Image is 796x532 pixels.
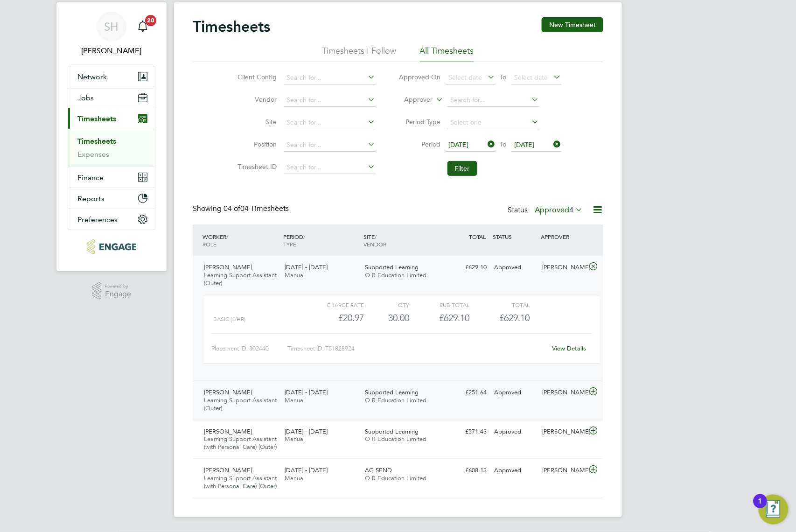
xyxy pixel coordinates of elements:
a: Expenses [77,150,109,159]
label: Period Type [399,118,441,126]
div: Charge rate [304,299,364,310]
div: SITE [362,228,442,252]
span: Manual [285,474,305,482]
div: [PERSON_NAME] [539,463,587,478]
button: New Timesheet [542,17,603,32]
img: axcis-logo-retina.png [87,239,136,254]
div: WORKER [200,228,281,252]
span: Preferences [77,215,118,224]
div: [PERSON_NAME] [539,424,587,440]
a: View Details [552,344,587,352]
span: Jobs [77,93,94,102]
span: [DATE] - [DATE] [285,388,328,396]
span: [DATE] - [DATE] [285,263,328,271]
div: £251.64 [442,385,490,400]
span: Learning Support Assistant (Outer) [204,396,277,412]
div: Timesheets [68,129,155,167]
span: Learning Support Assistant (Outer) [204,271,277,287]
span: TYPE [283,240,296,248]
span: / [226,233,228,240]
div: Timesheet ID: TS1828924 [287,341,546,356]
button: Jobs [68,87,155,108]
div: APPROVER [539,228,587,245]
span: [PERSON_NAME] [204,388,252,396]
span: Engage [105,290,131,298]
div: Approved [490,260,539,275]
span: AG SEND [365,466,392,474]
span: [PERSON_NAME] [204,466,252,474]
span: Supported Learning [365,388,419,396]
span: To [497,138,510,150]
span: Manual [285,396,305,404]
span: Select date [515,73,548,82]
div: Approved [490,463,539,478]
span: Learning Support Assistant (with Personal Care) (Outer) [204,435,277,451]
span: VENDOR [364,240,387,248]
span: Learning Support Assistant (with Personal Care) (Outer) [204,474,277,490]
button: Finance [68,167,155,188]
div: QTY [364,299,409,310]
label: Client Config [235,73,277,81]
nav: Main navigation [56,2,167,271]
input: Search for... [284,71,376,84]
label: Approved [535,205,583,215]
span: Stacey Huntley [68,45,155,56]
div: Status [508,204,585,217]
label: Vendor [235,95,277,104]
div: £608.13 [442,463,490,478]
span: / [375,233,377,240]
span: TOTAL [469,233,486,240]
span: / [303,233,305,240]
label: Approved On [399,73,441,81]
button: Timesheets [68,108,155,129]
span: Select date [449,73,482,82]
label: Period [399,140,441,148]
span: Reports [77,194,105,203]
span: £629.10 [500,312,530,323]
span: Powered by [105,282,131,290]
span: 20 [145,15,156,26]
div: Approved [490,385,539,400]
span: SH [105,21,119,33]
a: Timesheets [77,137,116,146]
span: Supported Learning [365,427,419,435]
div: £629.10 [409,310,469,326]
div: 1 [758,501,762,513]
span: Supported Learning [365,263,419,271]
li: All Timesheets [420,45,474,62]
span: ROLE [202,240,216,248]
div: 30.00 [364,310,409,326]
h2: Timesheets [193,17,270,36]
label: Site [235,118,277,126]
span: 04 of [223,204,240,213]
button: Network [68,66,155,87]
span: O R Education Limited [365,435,427,443]
div: STATUS [490,228,539,245]
button: Open Resource Center, 1 new notification [759,495,789,525]
button: Reports [68,188,155,209]
span: [DATE] [449,140,469,149]
div: Sub Total [409,299,469,310]
span: [DATE] - [DATE] [285,466,328,474]
span: Manual [285,435,305,443]
span: [DATE] [515,140,535,149]
span: Timesheets [77,114,116,123]
span: To [497,71,510,83]
div: Total [469,299,530,310]
div: Placement ID: 302440 [211,341,287,356]
span: O R Education Limited [365,474,427,482]
input: Search for... [284,139,376,152]
span: [PERSON_NAME] [204,427,252,435]
span: Manual [285,271,305,279]
a: Go to home page [68,239,155,254]
div: £20.97 [304,310,364,326]
label: Timesheet ID [235,162,277,171]
label: Position [235,140,277,148]
div: Approved [490,424,539,440]
input: Search for... [447,94,539,107]
a: Powered byEngage [92,282,132,300]
div: Showing [193,204,291,214]
span: [DATE] - [DATE] [285,427,328,435]
span: Network [77,72,107,81]
a: 20 [133,12,152,42]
